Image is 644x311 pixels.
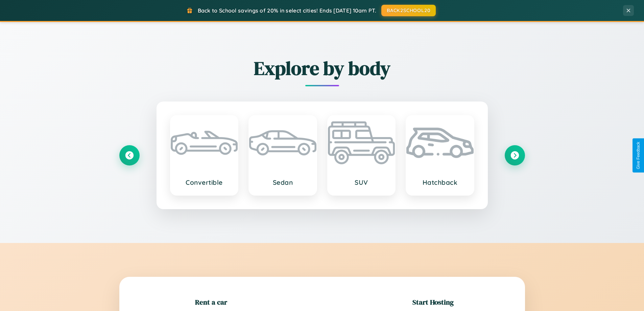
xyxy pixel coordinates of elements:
button: BACK2SCHOOL20 [381,5,436,16]
h3: Hatchback [413,178,467,186]
h3: Sedan [256,178,310,186]
h3: Convertible [177,178,231,186]
h2: Start Hosting [412,297,454,307]
div: Give Feedback [636,142,641,169]
h3: SUV [335,178,388,186]
h2: Rent a car [195,297,227,307]
span: Back to School savings of 20% in select cities! Ends [DATE] 10am PT. [198,7,376,14]
h2: Explore by body [119,55,525,81]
